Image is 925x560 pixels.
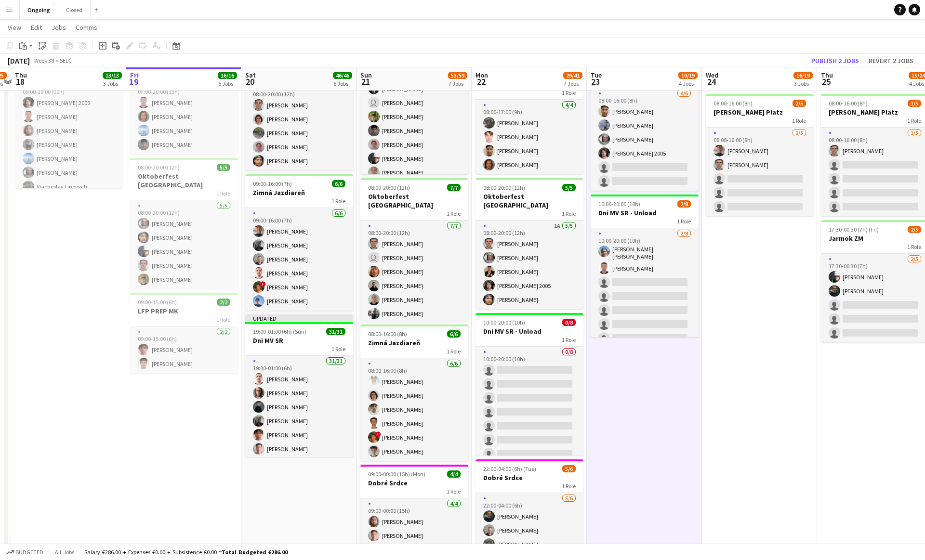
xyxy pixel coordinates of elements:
[326,328,345,335] span: 31/31
[15,549,43,556] span: Budgeted
[360,221,468,337] app-card-role: 7/708:00-20:00 (12h)[PERSON_NAME] [PERSON_NAME][PERSON_NAME][PERSON_NAME][PERSON_NAME][PERSON_NAME]
[130,158,238,289] app-job-card: 08:00-20:00 (12h)5/5Oktoberfest [GEOGRAPHIC_DATA]1 Role5/508:00-20:00 (12h)[PERSON_NAME][PERSON_N...
[476,473,583,482] h3: Dobré Srdce
[792,117,806,124] span: 1 Role
[591,88,699,191] app-card-role: 4/608:00-16:00 (8h)[PERSON_NAME][PERSON_NAME][PERSON_NAME][PERSON_NAME] 2005
[564,80,582,87] div: 7 Jobs
[360,71,372,79] span: Sun
[447,210,461,217] span: 1 Role
[331,197,345,205] span: 1 Role
[245,32,353,170] app-job-card: Updated08:00-20:00 (12h)5/5Oktoberfest [GEOGRAPHIC_DATA]1 Role5/508:00-20:00 (12h)[PERSON_NAME][P...
[15,46,123,188] div: 09:00-19:00 (10h)8/8Dni MV SR1 Role8/809:00-19:00 (10h)[PERSON_NAME] 2005[PERSON_NAME][PERSON_NAM...
[591,208,699,217] h3: Dni MV SR - Unload
[20,0,58,19] button: Ongoing
[476,66,583,174] app-job-card: 08:00-17:00 (9h)4/4HUR PREP1 Role4/408:00-17:00 (9h)[PERSON_NAME][PERSON_NAME][PERSON_NAME][PERSO...
[562,89,576,96] span: 1 Role
[360,325,468,461] div: 08:00-16:00 (8h)6/6Zimná Jazdiareň1 Role6/608:00-16:00 (8h)[PERSON_NAME][PERSON_NAME][PERSON_NAME...
[447,488,461,495] span: 1 Role
[245,208,353,311] app-card-role: 6/609:00-16:00 (7h)[PERSON_NAME][PERSON_NAME][PERSON_NAME][PERSON_NAME]![PERSON_NAME][PERSON_NAME]
[706,94,814,216] app-job-card: 08:00-16:00 (8h)2/5[PERSON_NAME] Platz1 Role2/508:00-16:00 (8h)[PERSON_NAME][PERSON_NAME]
[368,470,425,478] span: 09:00-00:00 (15h) (Mon)
[360,32,468,174] app-job-card: 08:00-20:00 (12h)32/32Dni MV SR1 Role32/3208:00-20:00 (12h)![PERSON_NAME] [PERSON_NAME][PERSON_NA...
[216,316,230,323] span: 1 Role
[253,328,306,335] span: 19:00-01:00 (6h) (Sun)
[360,358,468,461] app-card-role: 6/608:00-16:00 (8h)[PERSON_NAME][PERSON_NAME][PERSON_NAME][PERSON_NAME]![PERSON_NAME][PERSON_NAME]
[476,327,583,336] h3: Dni MV SR - Unload
[138,164,180,171] span: 08:00-20:00 (12h)
[245,336,353,345] h3: Dni MV SR
[138,299,177,306] span: 09:00-15:00 (6h)
[331,345,345,352] span: 1 Role
[476,221,583,309] app-card-role: 1A5/508:00-20:00 (12h)[PERSON_NAME][PERSON_NAME][PERSON_NAME][PERSON_NAME] 2005[PERSON_NAME]
[679,80,697,87] div: 4 Jobs
[562,336,576,343] span: 1 Role
[589,76,602,87] span: 23
[591,71,602,79] span: Tue
[483,184,525,191] span: 08:00-20:00 (12h)
[332,180,345,187] span: 6/6
[15,71,27,79] span: Thu
[58,0,91,19] button: Closed
[476,100,583,174] app-card-role: 4/408:00-17:00 (9h)[PERSON_NAME][PERSON_NAME][PERSON_NAME][PERSON_NAME]
[103,80,121,87] div: 3 Jobs
[368,184,410,191] span: 08:00-20:00 (12h)
[591,228,699,362] app-card-role: 2/810:00-20:00 (10h)[PERSON_NAME] [PERSON_NAME][PERSON_NAME]
[829,100,868,107] span: 08:00-16:00 (8h)
[4,21,25,34] a: View
[360,339,468,347] h3: Zimná Jazdiareň
[476,313,583,456] app-job-card: 10:00-20:00 (10h)0/8Dni MV SR - Unload1 Role0/810:00-20:00 (10h)
[714,100,753,107] span: 08:00-16:00 (8h)
[8,23,21,32] span: View
[53,548,76,556] span: All jobs
[907,117,921,124] span: 1 Role
[103,72,122,79] span: 13/13
[368,330,407,338] span: 08:00-16:00 (8h)
[706,128,814,216] app-card-role: 2/508:00-16:00 (8h)[PERSON_NAME][PERSON_NAME]
[359,76,372,87] span: 21
[130,46,238,154] app-job-card: 07:00-20:00 (13h)4/4Dni MV SR - Backline1 Role4/407:00-20:00 (13h)[PERSON_NAME][PERSON_NAME][PERS...
[15,79,123,210] app-card-role: 8/809:00-19:00 (10h)[PERSON_NAME] 2005[PERSON_NAME][PERSON_NAME][PERSON_NAME][PERSON_NAME][PERSON...
[476,347,583,477] app-card-role: 0/810:00-20:00 (10h)
[244,76,256,87] span: 20
[447,184,461,191] span: 7/7
[591,195,699,337] app-job-card: 10:00-20:00 (10h)2/8Dni MV SR - Unload1 Role2/810:00-20:00 (10h)[PERSON_NAME] [PERSON_NAME][PERSO...
[476,192,583,209] h3: Oktoberfest [GEOGRAPHIC_DATA]
[562,210,576,217] span: 1 Role
[130,293,238,373] app-job-card: 09:00-15:00 (6h)2/2LFP PREP MK1 Role2/209:00-15:00 (6h)[PERSON_NAME][PERSON_NAME]
[793,72,813,79] span: 16/19
[8,56,30,65] div: [DATE]
[72,21,101,34] a: Comms
[677,218,691,225] span: 1 Role
[360,479,468,487] h3: Dobré Srdce
[476,178,583,309] app-job-card: 08:00-20:00 (12h)5/5Oktoberfest [GEOGRAPHIC_DATA]1 Role1A5/508:00-20:00 (12h)[PERSON_NAME][PERSON...
[562,482,576,490] span: 1 Role
[706,71,718,79] span: Wed
[829,226,879,233] span: 17:30-00:30 (7h) (Fri)
[245,314,353,322] div: Updated
[821,71,833,79] span: Thu
[217,299,230,306] span: 2/2
[5,547,45,558] button: Budgeted
[245,314,353,457] app-job-card: Updated19:00-01:00 (6h) (Sun)31/31Dni MV SR1 Role31/3119:00-01:00 (6h)[PERSON_NAME][PERSON_NAME][...
[360,178,468,321] app-job-card: 08:00-20:00 (12h)7/7Oktoberfest [GEOGRAPHIC_DATA]1 Role7/708:00-20:00 (12h)[PERSON_NAME] [PERSON_...
[130,326,238,373] app-card-role: 2/209:00-15:00 (6h)[PERSON_NAME][PERSON_NAME]
[563,72,582,79] span: 29/41
[474,76,488,87] span: 22
[217,164,230,171] span: 5/5
[591,54,699,191] div: 08:00-16:00 (8h)4/6Zimná Jazdiareň1 Role4/608:00-16:00 (8h)[PERSON_NAME][PERSON_NAME][PERSON_NAME...
[31,23,42,32] span: Edit
[52,23,66,32] span: Jobs
[448,72,467,79] span: 53/59
[677,200,691,208] span: 2/8
[13,76,27,87] span: 18
[216,190,230,197] span: 1 Role
[218,72,237,79] span: 16/16
[562,465,576,472] span: 5/6
[27,21,46,34] a: Edit
[360,192,468,209] h3: Oktoberfest [GEOGRAPHIC_DATA]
